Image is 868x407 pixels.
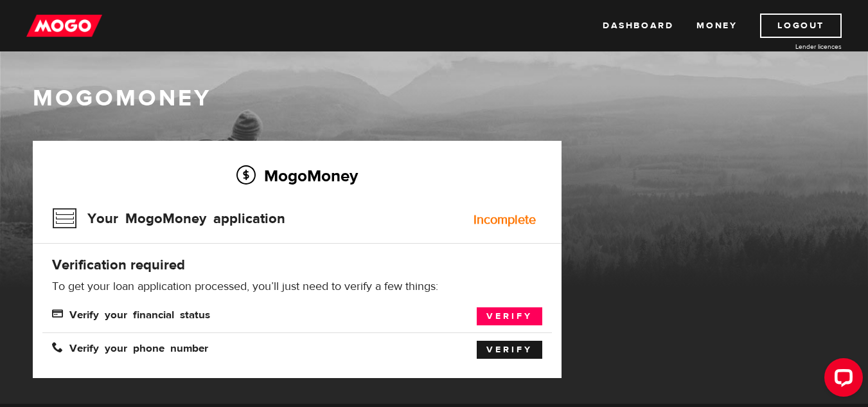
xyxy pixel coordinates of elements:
h1: MogoMoney [33,85,836,112]
h4: Verification required [52,256,542,274]
a: Dashboard [603,14,673,38]
span: Verify your financial status [52,308,210,319]
h2: MogoMoney [52,162,542,189]
img: mogo_logo-11ee424be714fa7cbb0f0f49df9e16ec.png [26,14,102,38]
span: Verify your phone number [52,341,208,352]
div: Incomplete [474,213,536,226]
a: Logout [760,14,842,38]
a: Lender licences [745,42,842,51]
a: Verify [477,341,542,359]
iframe: LiveChat chat widget [814,353,868,407]
a: Money [696,14,737,38]
p: To get your loan application processed, you’ll just need to verify a few things: [52,279,542,294]
a: Verify [477,307,542,325]
h3: Your MogoMoney application [52,202,285,235]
